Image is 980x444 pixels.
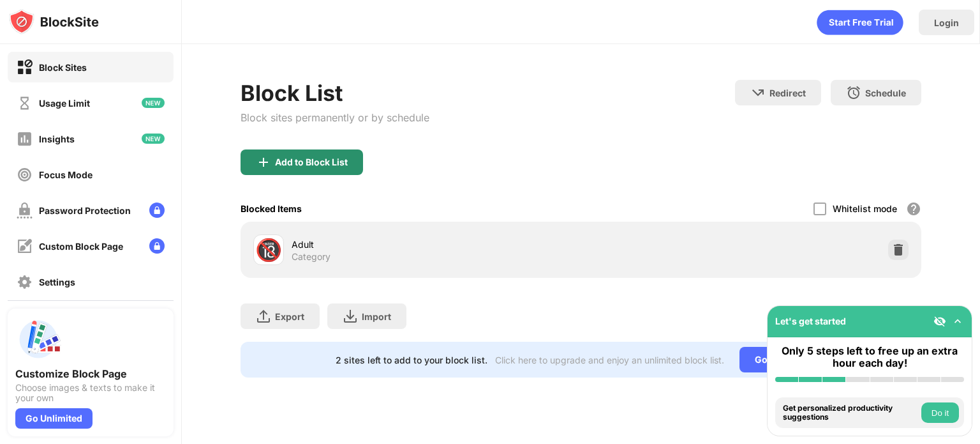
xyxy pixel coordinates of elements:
[275,311,304,322] div: Export
[292,251,330,263] div: Category
[17,131,33,147] img: insights-off.svg
[833,203,897,214] div: Whitelist mode
[336,355,487,365] div: 2 sites left to add to your block list.
[17,95,33,111] img: time-usage-off.svg
[15,408,93,429] div: Go Unlimited
[17,238,33,254] img: customize-block-page-off.svg
[39,62,87,73] div: Block Sites
[39,98,90,109] div: Usage Limit
[769,88,806,98] div: Redirect
[775,345,964,369] div: Only 5 steps left to free up an extra hour each day!
[255,237,282,263] div: 🔞
[39,277,75,287] div: Settings
[495,355,724,365] div: Click here to upgrade and enjoy an unlimited block list.
[783,404,918,422] div: Get personalized productivity suggestions
[15,367,166,380] div: Customize Block Page
[17,167,33,183] img: focus-off.svg
[241,80,429,106] div: Block List
[17,59,33,75] img: block-on.svg
[921,402,959,423] button: Do it
[39,241,123,252] div: Custom Block Page
[39,169,93,180] div: Focus Mode
[39,205,131,216] div: Password Protection
[241,111,429,124] div: Block sites permanently or by schedule
[933,315,946,328] img: eye-not-visible.svg
[865,88,906,98] div: Schedule
[362,311,391,322] div: Import
[275,157,348,167] div: Add to Block List
[241,203,302,214] div: Blocked Items
[951,315,964,328] img: omni-setup-toggle.svg
[39,134,75,144] div: Insights
[149,203,165,218] img: lock-menu.svg
[775,316,846,326] div: Let's get started
[17,203,33,218] img: password-protection-off.svg
[9,9,99,34] img: logo-blocksite.svg
[149,238,165,254] img: lock-menu.svg
[15,383,166,403] div: Choose images & texts to make it your own
[292,238,581,251] div: Adult
[142,98,165,108] img: new-icon.svg
[817,10,903,35] div: animation
[739,347,827,372] div: Go Unlimited
[17,274,33,290] img: settings-off.svg
[934,17,959,28] div: Login
[15,316,61,362] img: push-custom-page.svg
[142,134,165,144] img: new-icon.svg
